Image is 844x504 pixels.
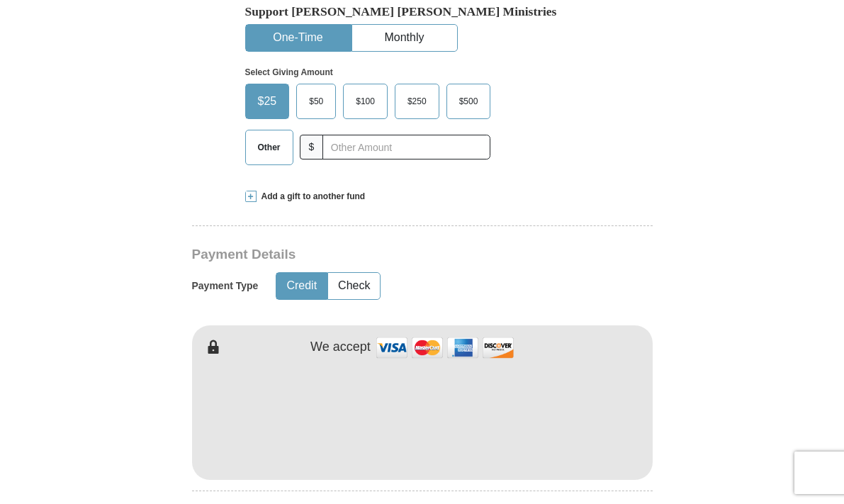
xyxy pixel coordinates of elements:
[302,91,330,112] span: $50
[310,340,371,355] h4: We accept
[352,25,457,51] button: Monthly
[349,91,382,112] span: $100
[452,91,485,112] span: $500
[192,247,553,263] h3: Payment Details
[246,25,351,51] button: One-Time
[251,91,284,112] span: $25
[192,280,259,292] h5: Payment Type
[400,91,434,112] span: $250
[322,135,490,159] input: Other Amount
[251,137,288,158] span: Other
[276,273,327,299] button: Credit
[300,135,324,159] span: $
[328,273,380,299] button: Check
[374,332,516,363] img: credit cards accepted
[245,4,600,19] h5: Support [PERSON_NAME] [PERSON_NAME] Ministries
[245,67,333,77] strong: Select Giving Amount
[257,191,366,203] span: Add a gift to another fund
